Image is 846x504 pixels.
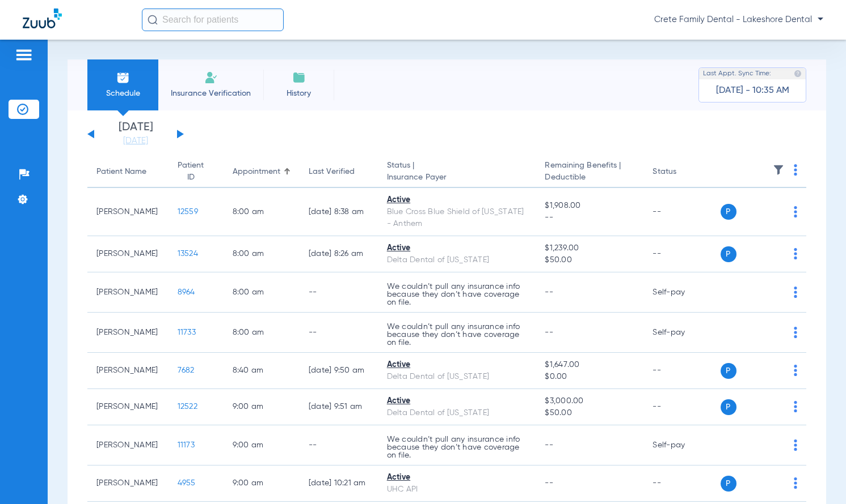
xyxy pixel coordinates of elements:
div: Delta Dental of [US_STATE] [387,407,527,419]
span: History [272,88,326,99]
img: last sync help info [794,70,802,78]
img: History [292,71,306,84]
td: [DATE] 9:51 AM [300,389,378,425]
img: Schedule [116,71,130,84]
img: group-dot-blue.svg [794,248,797,259]
td: 9:00 AM [224,389,300,425]
span: 8964 [178,288,195,296]
td: 8:40 AM [224,353,300,389]
span: 12522 [178,403,197,411]
td: -- [643,188,720,236]
img: Manual Insurance Verification [204,71,218,84]
th: Status [643,156,720,188]
span: 7682 [178,366,195,374]
img: group-dot-blue.svg [794,206,797,217]
td: [PERSON_NAME] [87,236,169,272]
div: UHC API [387,484,527,496]
span: $1,908.00 [545,200,634,212]
td: -- [300,313,378,353]
img: filter.svg [773,164,784,176]
div: Active [387,395,527,407]
span: $50.00 [545,407,634,419]
span: Deductible [545,172,634,183]
span: P [721,476,736,492]
td: -- [300,272,378,313]
span: $1,239.00 [545,242,634,254]
div: Patient Name [96,166,159,178]
td: -- [643,353,720,389]
img: hamburger-icon [15,48,33,62]
td: [PERSON_NAME] [87,465,169,502]
span: P [721,246,736,262]
span: Insurance Verification [167,88,255,99]
input: Search for patients [142,8,284,31]
p: We couldn’t pull any insurance info because they don’t have coverage on file. [387,283,527,306]
span: Last Appt. Sync Time: [703,68,771,79]
span: 4955 [178,479,196,487]
span: $50.00 [545,254,634,266]
td: [PERSON_NAME] [87,425,169,465]
span: -- [545,288,553,296]
div: Active [387,194,527,206]
td: 9:00 AM [224,425,300,465]
td: [PERSON_NAME] [87,272,169,313]
td: [PERSON_NAME] [87,353,169,389]
th: Status | [378,156,536,188]
div: Active [387,472,527,484]
div: Active [387,359,527,371]
span: -- [545,441,553,449]
img: group-dot-blue.svg [794,164,797,176]
td: [DATE] 9:50 AM [300,353,378,389]
span: Insurance Payer [387,172,527,183]
td: 8:00 AM [224,272,300,313]
span: Schedule [96,88,150,99]
div: Patient ID [178,160,204,183]
td: -- [643,465,720,502]
div: Last Verified [309,166,355,178]
img: Search Icon [148,15,158,25]
span: 11733 [178,328,196,336]
div: Appointment [233,166,280,178]
span: 12559 [178,208,198,216]
span: -- [545,328,553,336]
td: [DATE] 8:26 AM [300,236,378,272]
img: group-dot-blue.svg [794,287,797,298]
div: Active [387,242,527,254]
td: 8:00 AM [224,313,300,353]
span: P [721,363,736,379]
td: Self-pay [643,425,720,465]
span: -- [545,212,634,224]
span: [DATE] - 10:35 AM [716,85,789,96]
span: P [721,399,736,415]
img: Zuub Logo [23,8,62,28]
td: [DATE] 8:38 AM [300,188,378,236]
td: 8:00 AM [224,236,300,272]
td: Self-pay [643,313,720,353]
span: $0.00 [545,371,634,383]
td: 8:00 AM [224,188,300,236]
li: [DATE] [102,122,170,147]
td: [PERSON_NAME] [87,188,169,236]
td: -- [300,425,378,465]
td: 9:00 AM [224,465,300,502]
img: group-dot-blue.svg [794,327,797,338]
div: Delta Dental of [US_STATE] [387,371,527,383]
span: Crete Family Dental - Lakeshore Dental [654,14,823,25]
td: Self-pay [643,272,720,313]
div: Blue Cross Blue Shield of [US_STATE] - Anthem [387,206,527,230]
th: Remaining Benefits | [536,156,643,188]
img: group-dot-blue.svg [794,439,797,451]
span: 13524 [178,250,198,258]
div: Appointment [233,166,291,178]
p: We couldn’t pull any insurance info because they don’t have coverage on file. [387,435,527,459]
span: 11173 [178,441,195,449]
div: Last Verified [309,166,369,178]
div: Delta Dental of [US_STATE] [387,254,527,266]
span: $1,647.00 [545,359,634,371]
td: [PERSON_NAME] [87,313,169,353]
iframe: Chat Widget [789,450,846,504]
span: -- [545,479,553,487]
a: [DATE] [102,135,170,147]
p: We couldn’t pull any insurance info because they don’t have coverage on file. [387,323,527,347]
